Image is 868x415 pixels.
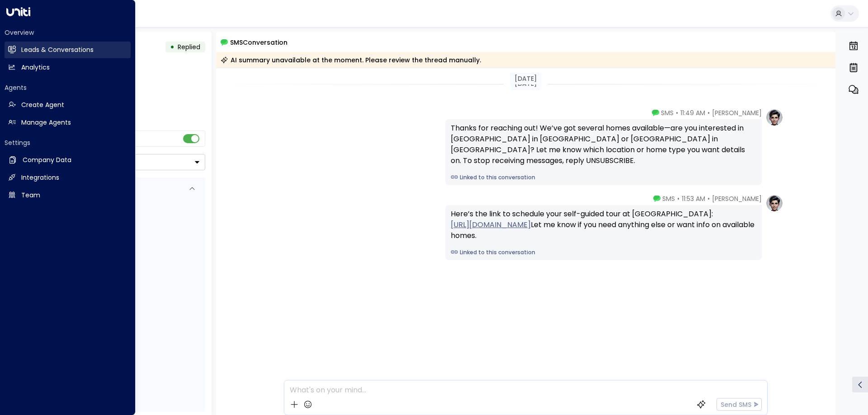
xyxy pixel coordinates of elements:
[178,42,200,51] span: Replied
[21,63,50,72] h2: Analytics
[5,169,131,186] a: Integrations
[451,123,756,166] div: Thanks for reaching out! We’ve got several homes available—are you interested in [GEOGRAPHIC_DATA...
[712,108,762,117] span: [PERSON_NAME]
[5,42,131,58] a: Leads & Conversations
[21,173,59,182] h2: Integrations
[451,173,756,182] a: Linked to this conversation
[765,194,783,212] img: profile-logo.png
[5,138,131,147] h2: Settings
[21,100,64,110] h2: Create Agent
[708,108,710,117] span: •
[5,187,131,204] a: Team
[682,194,705,203] span: 11:53 AM
[221,56,481,65] div: AI summary unavailable at the moment. Please review the thread manually.
[21,45,94,55] h2: Leads & Conversations
[5,28,131,37] h2: Overview
[712,194,762,203] span: [PERSON_NAME]
[676,108,678,117] span: •
[5,152,131,168] a: Company Data
[5,97,131,113] a: Create Agent
[170,39,175,55] div: •
[661,108,674,117] span: SMS
[451,219,531,230] a: [URL][DOMAIN_NAME]
[677,194,679,203] span: •
[451,209,756,241] div: Here’s the link to schedule your self-guided tour at [GEOGRAPHIC_DATA]: Let me know if you need a...
[510,73,542,84] div: [DATE]
[451,248,756,256] a: Linked to this conversation
[21,118,71,127] h2: Manage Agents
[5,114,131,131] a: Manage Agents
[5,59,131,76] a: Analytics
[230,37,288,47] span: SMS Conversation
[765,108,783,126] img: profile-logo.png
[23,155,71,165] h2: Company Data
[680,108,705,117] span: 11:49 AM
[708,194,710,203] span: •
[5,83,131,92] h2: Agents
[21,191,40,200] h2: Team
[662,194,675,203] span: SMS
